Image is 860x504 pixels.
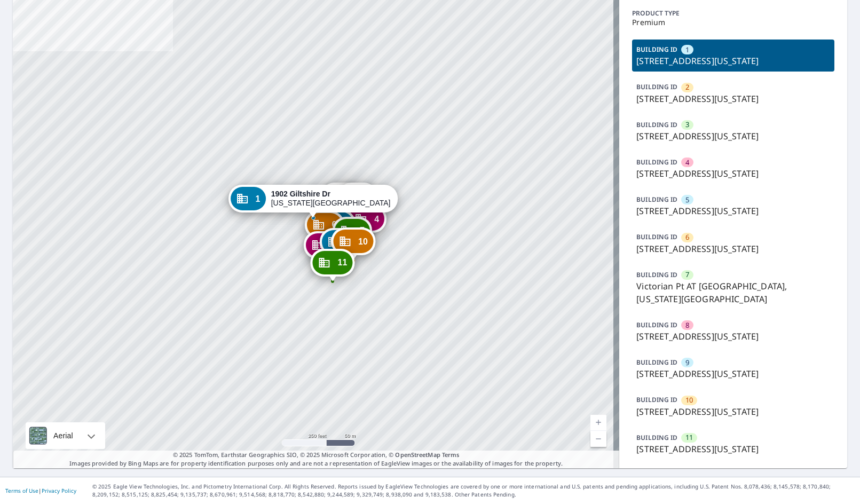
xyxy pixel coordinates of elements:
a: Terms of Use [5,487,38,494]
span: 10 [685,395,693,405]
span: 1 [685,45,689,55]
p: BUILDING ID [636,232,677,241]
a: Current Level 17, Zoom In [590,415,606,431]
span: 4 [685,157,689,168]
p: BUILDING ID [636,45,677,54]
div: Dropped pin, building 3, Commercial property, 1928 Giltshire Dr Colorado Springs, CO 80905 [338,183,377,216]
p: [STREET_ADDRESS][US_STATE] [636,167,830,180]
span: 7 [360,226,365,234]
div: Dropped pin, building 6, Commercial property, 1909 Giltshire Dr Colorado Springs, CO 80905 [305,211,344,244]
div: [US_STATE][GEOGRAPHIC_DATA] [271,190,391,208]
div: Dropped pin, building 9, Commercial property, 2169 Giltshire Dr Colorado Springs, CO 80905 [320,228,359,261]
p: BUILDING ID [636,358,677,367]
span: 5 [685,195,689,205]
div: Dropped pin, building 2, Commercial property, 1920 Giltshire Dr Colorado Springs, CO 80905 [320,183,360,216]
span: 4 [374,215,379,223]
p: Product type [632,9,834,18]
div: Dropped pin, building 11, Commercial property, 2178 Giltshire Dr Colorado Springs, CO 80905 [310,249,354,282]
p: Victorian Pt AT [GEOGRAPHIC_DATA], [US_STATE][GEOGRAPHIC_DATA] [636,280,830,305]
p: © 2025 Eagle View Technologies, Inc. and Pictometry International Corp. All Rights Reserved. Repo... [92,483,855,499]
p: BUILDING ID [636,120,677,129]
span: 8 [685,320,689,330]
div: Dropped pin, building 10, Commercial property, 2159 Giltshire Dr Colorado Springs, CO 80905 [331,227,375,261]
span: 2 [685,82,689,92]
a: Current Level 17, Zoom Out [590,431,606,447]
p: Images provided by Bing Maps are for property identification purposes only and are not a represen... [13,451,619,468]
p: [STREET_ADDRESS][US_STATE] [636,443,830,455]
div: Dropped pin, building 1, Commercial property, 1902 Giltshire Dr Colorado Springs, CO 80905 [228,185,398,218]
p: BUILDING ID [636,320,677,329]
span: 3 [685,120,689,130]
a: Privacy Policy [42,487,76,494]
span: 6 [685,232,689,242]
p: | [5,487,76,494]
p: BUILDING ID [636,433,677,442]
span: 11 [685,432,693,443]
strong: 1902 Giltshire Dr [271,190,330,198]
p: [STREET_ADDRESS][US_STATE] [636,92,830,105]
span: 1 [256,195,261,203]
p: [STREET_ADDRESS][US_STATE] [636,130,830,143]
span: © 2025 TomTom, Earthstar Geographics SIO, © 2025 Microsoft Corporation, © [173,451,460,460]
span: 9 [685,358,689,368]
p: [STREET_ADDRESS][US_STATE] [636,330,830,343]
span: 11 [337,258,347,266]
a: OpenStreetMap [395,451,440,459]
p: BUILDING ID [636,82,677,91]
p: [STREET_ADDRESS][US_STATE] [636,242,830,255]
span: 6 [332,220,337,229]
p: Premium [632,18,834,27]
a: Terms [442,451,460,459]
p: [STREET_ADDRESS][US_STATE] [636,54,830,67]
span: 10 [358,238,368,246]
p: [STREET_ADDRESS][US_STATE] [636,405,830,418]
div: Aerial [26,422,105,449]
p: [STREET_ADDRESS][US_STATE] [636,204,830,217]
span: 7 [685,270,689,280]
p: BUILDING ID [636,395,677,404]
p: [STREET_ADDRESS][US_STATE] [636,367,830,380]
div: Aerial [50,422,76,449]
p: BUILDING ID [636,195,677,204]
p: BUILDING ID [636,270,677,279]
p: BUILDING ID [636,157,677,167]
div: Dropped pin, building 8, Commercial property, 2189 Giltshire Dr Colorado Springs, CO 80905 [304,231,343,264]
